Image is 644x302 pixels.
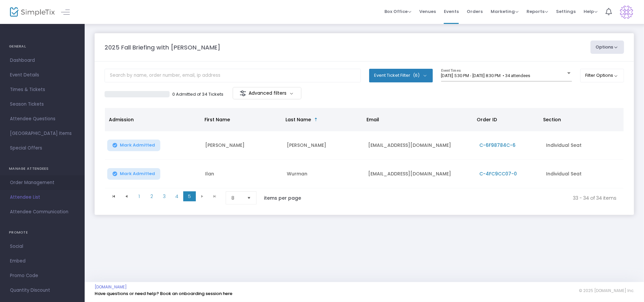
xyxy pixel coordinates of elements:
[591,41,624,54] button: Options
[95,284,127,290] a: [DOMAIN_NAME]
[283,160,364,188] td: Wurman
[413,73,420,78] span: (6)
[542,160,624,188] td: Individual Seat
[233,87,301,99] m-button: Advanced filters
[124,194,129,199] span: Go to the previous page
[201,160,283,188] td: Ilan
[204,116,230,123] span: First Name
[264,195,301,201] label: items per page
[10,115,75,123] span: Attendee Questions
[584,8,598,15] span: Help
[10,193,75,202] span: Attendee List
[10,178,75,187] span: Order Management
[105,43,220,52] m-panel-title: 2025 Fall Briefing with [PERSON_NAME]
[95,290,232,297] a: Have questions or need help? Book an onboarding session here
[9,162,76,175] h4: MANAGE ATTENDEES
[285,116,311,123] span: Last Name
[158,191,171,201] span: Page 3
[479,170,517,177] span: C-4FC9CC07-0
[111,194,117,199] span: Go to the first page
[10,208,75,216] span: Attendee Communication
[543,116,561,123] span: Section
[366,116,379,123] span: Email
[172,91,224,98] p: 0 Admitted of 34 Tickets
[419,3,436,20] span: Venues
[526,8,548,15] span: Reports
[441,73,530,78] span: [DATE] 5:30 PM - [DATE] 8:30 PM • 34 attendees
[283,131,364,160] td: [PERSON_NAME]
[580,69,624,82] button: Filter Options
[231,195,242,201] span: 8
[491,8,519,15] span: Marketing
[444,3,459,20] span: Events
[364,131,475,160] td: [EMAIL_ADDRESS][DOMAIN_NAME]
[364,160,475,188] td: [EMAIL_ADDRESS][DOMAIN_NAME]
[369,69,433,82] button: Event Ticket Filter(6)
[384,8,411,15] span: Box Office
[579,288,634,293] span: © 2025 [DOMAIN_NAME] Inc.
[133,191,145,201] span: Page 1
[315,191,616,205] kendo-pager-info: 33 - 34 of 34 items
[109,116,134,123] span: Admission
[10,271,75,280] span: Promo Code
[9,226,76,239] h4: PROMOTE
[10,242,75,251] span: Social
[10,257,75,265] span: Embed
[108,191,120,201] span: Go to the first page
[183,191,196,201] span: Page 5
[107,140,160,151] button: Mark Admitted
[201,131,283,160] td: [PERSON_NAME]
[542,131,624,160] td: Individual Seat
[105,69,361,82] input: Search by name, order number, email, ip address
[10,56,75,65] span: Dashboard
[120,143,155,148] span: Mark Admitted
[467,3,483,20] span: Orders
[171,191,183,201] span: Page 4
[10,144,75,152] span: Special Offers
[477,116,497,123] span: Order ID
[479,142,516,149] span: C-6F98784C-6
[120,191,133,201] span: Go to the previous page
[120,171,155,176] span: Mark Admitted
[10,129,75,138] span: [GEOGRAPHIC_DATA] Items
[313,117,319,122] span: Sortable
[556,3,576,20] span: Settings
[107,168,160,180] button: Mark Admitted
[10,71,75,79] span: Event Details
[244,192,254,204] button: Select
[10,100,75,109] span: Season Tickets
[9,40,76,53] h4: GENERAL
[105,108,624,188] div: Data table
[10,286,75,295] span: Quantity Discount
[145,191,158,201] span: Page 2
[240,90,246,97] img: filter
[10,85,75,94] span: Times & Tickets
